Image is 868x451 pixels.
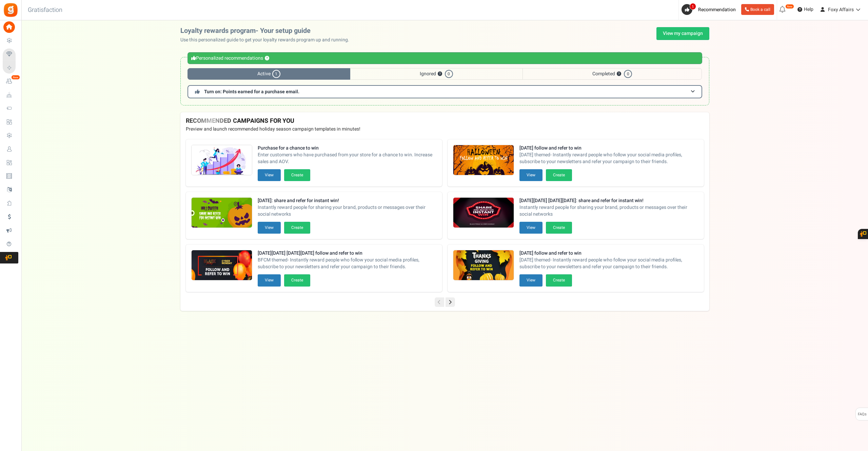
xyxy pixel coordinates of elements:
span: Completed [522,68,702,80]
h2: Loyalty rewards program- Your setup guide [180,27,355,35]
button: View [258,274,281,286]
span: Ignored [350,68,522,80]
button: Create [284,274,310,286]
strong: [DATE] follow and refer to win [519,250,698,257]
button: View [258,169,281,181]
div: Personalized recommendations [188,52,702,64]
span: 0 [624,70,632,78]
strong: [DATE]: share and refer for instant win! [258,197,437,204]
span: Foxy Affairs [828,6,854,13]
a: 1 Recommendation [682,4,738,15]
span: 1 [690,3,696,10]
strong: [DATE][DATE] [DATE][DATE]: share and refer for instant win! [519,197,698,204]
em: New [11,75,20,80]
button: ? [617,72,621,76]
span: Active [188,68,350,80]
span: [DATE] themed- Instantly reward people who follow your social media profiles, subscribe to your n... [519,152,698,165]
button: ? [265,56,269,61]
span: 0 [445,70,453,78]
button: View [258,222,281,234]
a: Book a call [741,4,774,15]
span: Enter customers who have purchased from your store for a chance to win. Increase sales and AOV. [258,152,437,165]
button: View [519,274,542,286]
img: Recommended Campaigns [192,250,252,281]
p: Preview and launch recommended holiday season campaign templates in minutes! [186,126,704,133]
h3: Gratisfaction [20,3,70,17]
span: BFCM themed- Instantly reward people who follow your social media profiles, subscribe to your new... [258,257,437,270]
a: Help [795,4,816,15]
button: Create [284,222,310,234]
strong: [DATE][DATE] [DATE][DATE] follow and refer to win [258,250,437,257]
img: Gratisfaction [3,2,18,18]
button: View [519,222,542,234]
img: Recommended Campaigns [453,250,514,281]
span: Help [802,6,813,13]
button: Create [546,222,572,234]
button: ? [438,72,442,76]
span: Turn on: Points earned for a purchase email. [204,88,299,95]
h4: RECOMMENDED CAMPAIGNS FOR YOU [186,118,704,124]
img: Recommended Campaigns [192,145,252,176]
strong: Purchase for a chance to win [258,145,437,152]
img: Recommended Campaigns [453,198,514,228]
span: [DATE] themed- Instantly reward people who follow your social media profiles, subscribe to your n... [519,257,698,270]
span: 1 [272,70,280,78]
span: Instantly reward people for sharing your brand, products or messages over their social networks [519,204,698,218]
strong: [DATE] follow and refer to win [519,145,698,152]
span: Recommendation [698,6,736,13]
span: Instantly reward people for sharing your brand, products or messages over their social networks [258,204,437,218]
button: Create [546,169,572,181]
a: New [3,76,18,87]
button: Create [546,274,572,286]
img: Recommended Campaigns [192,198,252,228]
a: View my campaign [656,27,709,40]
button: View [519,169,542,181]
button: Create [284,169,310,181]
em: New [785,4,794,9]
p: Use this personalized guide to get your loyalty rewards program up and running. [180,37,355,43]
img: Recommended Campaigns [453,145,514,176]
span: FAQs [857,408,867,421]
